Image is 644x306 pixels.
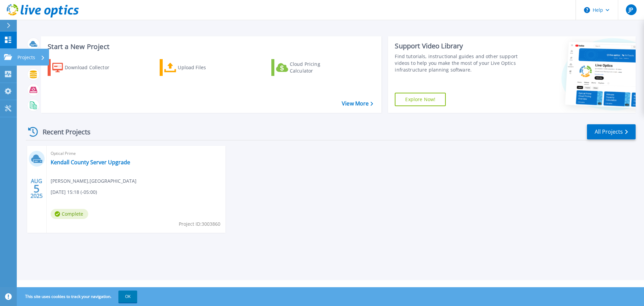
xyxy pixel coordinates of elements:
[34,186,40,191] span: 5
[48,59,122,76] a: Download Collector
[342,100,373,107] a: View More
[51,177,137,185] span: [PERSON_NAME] , [GEOGRAPHIC_DATA]
[629,7,633,12] span: JP
[178,61,231,74] div: Upload Files
[65,61,118,74] div: Download Collector
[271,59,346,76] a: Cloud Pricing Calculator
[51,188,97,196] span: [DATE] 15:18 (-05:00)
[118,291,137,303] button: OK
[395,42,521,50] div: Support Video Library
[48,43,373,50] h3: Start a New Project
[179,220,220,228] span: Project ID: 3003860
[395,93,446,106] a: Explore Now!
[160,59,234,76] a: Upload Files
[290,61,343,74] div: Cloud Pricing Calculator
[26,124,100,140] div: Recent Projects
[17,49,35,66] p: Projects
[587,124,636,139] a: All Projects
[30,176,43,201] div: AUG 2025
[18,291,137,303] span: This site uses cookies to track your navigation.
[51,209,88,219] span: Complete
[395,53,521,73] div: Find tutorials, instructional guides and other support videos to help you make the most of your L...
[51,150,221,157] span: Optical Prime
[51,159,130,166] a: Kendall County Server Upgrade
